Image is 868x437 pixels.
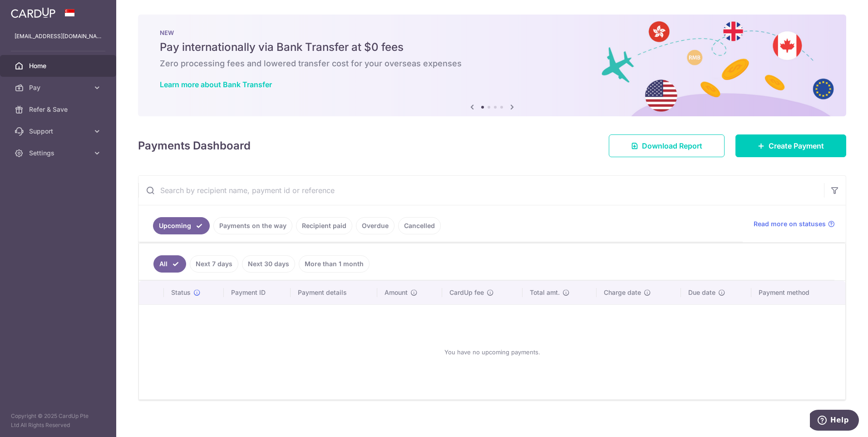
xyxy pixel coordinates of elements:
[604,288,641,297] span: Charge date
[810,410,859,432] iframe: Opens a widget where you can find more information
[356,217,395,234] a: Overdue
[398,217,441,234] a: Cancelled
[153,255,186,273] a: All
[153,217,210,234] a: Upcoming
[171,288,191,297] span: Status
[11,7,55,18] img: CardUp
[754,219,826,228] span: Read more on statuses
[15,32,102,41] p: [EMAIL_ADDRESS][DOMAIN_NAME]
[769,140,824,151] span: Create Payment
[138,176,824,205] input: Search by recipient name, payment id or reference
[751,281,845,304] th: Payment method
[242,255,295,273] a: Next 30 days
[609,134,725,157] a: Download Report
[29,83,89,92] span: Pay
[160,80,272,89] a: Learn more about Bank Transfer
[138,15,846,116] img: Bank transfer banner
[735,134,846,157] a: Create Payment
[642,140,702,151] span: Download Report
[530,288,560,297] span: Total amt.
[29,149,89,158] span: Settings
[224,281,291,304] th: Payment ID
[688,288,715,297] span: Due date
[213,217,292,234] a: Payments on the way
[160,29,824,36] p: NEW
[29,61,89,70] span: Home
[299,255,370,273] a: More than 1 month
[138,138,251,154] h4: Payments Dashboard
[449,288,484,297] span: CardUp fee
[190,255,238,273] a: Next 7 days
[150,312,834,392] div: You have no upcoming payments.
[29,105,89,114] span: Refer & Save
[291,281,377,304] th: Payment details
[160,58,824,69] h6: Zero processing fees and lowered transfer cost for your overseas expenses
[296,217,352,234] a: Recipient paid
[29,127,89,136] span: Support
[160,40,824,55] h5: Pay internationally via Bank Transfer at $0 fees
[385,288,408,297] span: Amount
[754,219,835,228] a: Read more on statuses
